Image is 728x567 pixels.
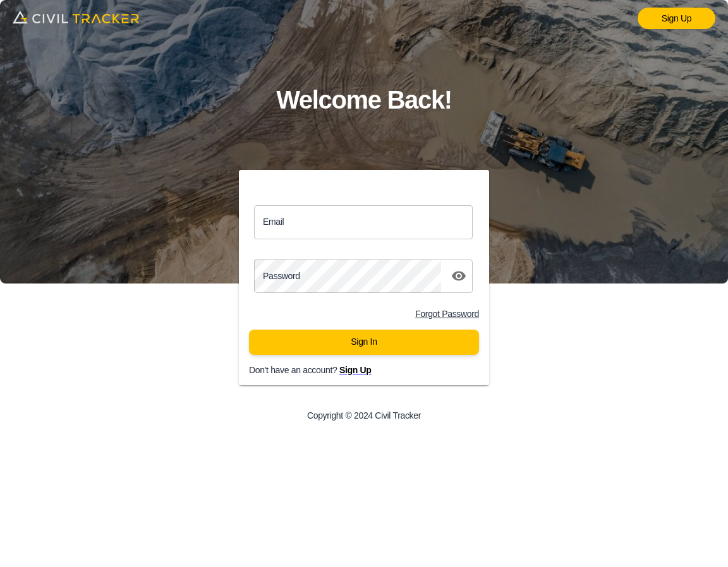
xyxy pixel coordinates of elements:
img: logo [13,6,139,28]
p: Don't have an account? [249,365,499,375]
input: email [254,205,473,239]
p: Copyright © 2024 Civil Tracker [307,410,421,421]
h1: Welcome Back! [276,80,452,121]
button: toggle password visibility [446,263,471,289]
button: Sign In [249,330,479,355]
a: Forgot Password [415,309,479,319]
a: Sign Up [339,365,372,375]
a: Sign Up [638,8,715,29]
